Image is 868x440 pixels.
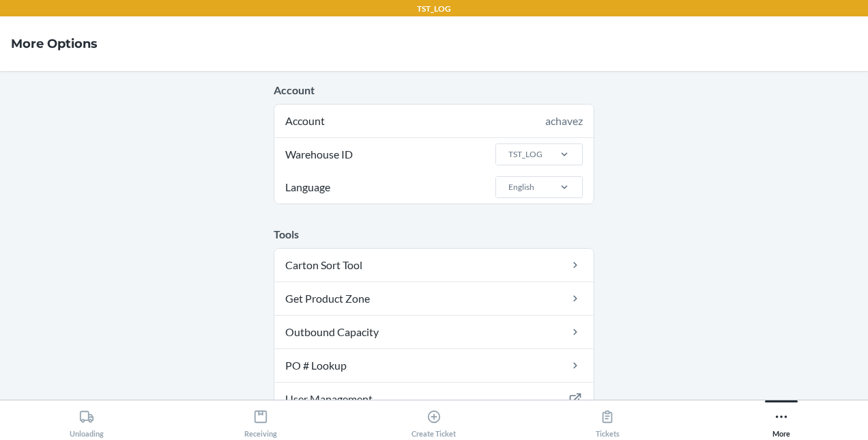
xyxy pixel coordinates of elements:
span: Language [283,171,332,204]
div: achavez [545,113,583,129]
a: Outbound Capacity [274,316,594,348]
a: PO # Lookup [274,349,594,382]
div: TST_LOG [508,148,542,161]
a: Get Product Zone [274,282,594,315]
button: More [695,400,868,438]
button: Receiving [173,400,347,438]
p: TST_LOG [417,3,451,15]
a: User Management [274,383,594,415]
div: Receiving [244,404,277,438]
div: Account [274,105,594,137]
input: LanguageEnglish [507,181,508,193]
button: Create Ticket [347,400,521,438]
button: Tickets [521,400,694,438]
p: Account [274,82,594,98]
div: More [772,404,790,438]
div: Create Ticket [411,404,456,438]
input: Warehouse IDTST_LOG [507,148,508,161]
a: Carton Sort Tool [274,249,594,281]
div: Unloading [70,404,104,438]
span: Warehouse ID [283,138,355,171]
p: Tools [274,226,594,243]
div: English [508,181,534,193]
h4: More Options [11,35,98,53]
div: Tickets [596,404,620,438]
